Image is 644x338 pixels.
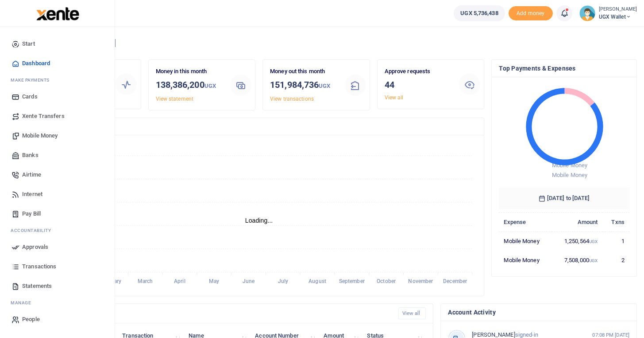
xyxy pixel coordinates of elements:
[7,257,108,276] a: Transactions
[7,73,108,87] li: M
[448,307,629,317] h4: Account Activity
[499,232,552,251] td: Mobile Money
[7,106,108,126] a: Xente Transfers
[7,224,108,237] li: Ac
[270,67,337,76] p: Money out this month
[385,78,452,91] h3: 44
[22,315,40,324] span: People
[15,77,50,83] span: ake Payments
[7,54,108,73] a: Dashboard
[7,87,108,106] a: Cards
[408,279,433,285] tspan: November
[22,112,65,121] span: Xente Transfers
[599,6,637,13] small: [PERSON_NAME]
[509,6,553,21] li: Toup your wallet
[7,185,108,204] a: Internet
[22,151,39,160] span: Banks
[17,227,51,234] span: countability
[156,96,193,102] a: View statement
[7,145,108,165] a: Banks
[22,243,48,252] span: Approvals
[454,5,505,21] a: UGX 5,736,438
[339,279,365,285] tspan: September
[552,172,587,178] span: Mobile Money
[398,307,426,319] a: View all
[22,170,41,179] span: Airtime
[552,212,602,232] th: Amount
[499,188,629,209] h6: [DATE] to [DATE]
[243,279,255,285] tspan: June
[22,190,42,199] span: Internet
[204,83,216,89] small: UGX
[7,310,108,329] a: People
[443,279,467,285] tspan: December
[22,262,56,271] span: Transactions
[209,279,219,285] tspan: May
[35,10,79,16] a: logo-small logo-large logo-large
[509,6,553,21] span: Add money
[552,251,602,269] td: 7,508,000
[270,96,314,102] a: View transactions
[278,279,288,285] tspan: July
[270,78,337,93] h3: 151,984,736
[7,237,108,257] a: Approvals
[589,239,598,244] small: UGX
[7,165,108,185] a: Airtime
[552,162,587,169] span: Mobile Money
[22,39,35,48] span: Start
[36,7,79,20] img: logo-large
[472,331,515,338] span: [PERSON_NAME]
[602,212,629,232] th: Txns
[589,258,598,263] small: UGX
[602,251,629,269] td: 2
[7,34,108,54] a: Start
[450,5,508,21] li: Wallet ballance
[138,279,153,285] tspan: March
[509,9,553,16] a: Add money
[22,92,38,101] span: Cards
[499,212,552,232] th: Expense
[22,59,50,68] span: Dashboard
[22,209,41,218] span: Pay Bill
[499,63,629,73] h4: Top Payments & Expenses
[7,204,108,224] a: Pay Bill
[245,217,273,224] text: Loading...
[22,282,52,291] span: Statements
[602,232,629,251] td: 1
[100,279,121,285] tspan: February
[156,78,223,93] h3: 138,386,200
[319,83,330,89] small: UGX
[174,279,185,285] tspan: April
[41,122,477,131] h4: Transactions Overview
[385,67,452,76] p: Approve requests
[579,5,637,21] a: profile-user [PERSON_NAME] UGX Wallet
[552,232,602,251] td: 1,250,564
[309,279,326,285] tspan: August
[7,126,108,145] a: Mobile Money
[7,276,108,296] a: Statements
[15,299,31,306] span: anage
[377,279,396,285] tspan: October
[156,67,223,76] p: Money in this month
[34,38,637,48] h4: Hello [PERSON_NAME]
[7,296,108,310] li: M
[460,9,498,18] span: UGX 5,736,438
[385,94,404,101] a: View all
[599,13,637,21] span: UGX Wallet
[499,251,552,269] td: Mobile Money
[22,131,58,140] span: Mobile Money
[579,5,595,21] img: profile-user
[41,309,391,318] h4: Recent Transactions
